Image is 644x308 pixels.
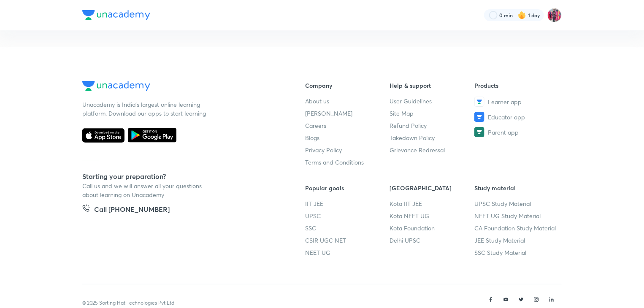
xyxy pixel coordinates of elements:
h6: Help & support [390,81,475,90]
span: Learner app [488,97,522,106]
h5: Starting your preparation? [82,171,278,181]
a: SSC Study Material [474,248,559,257]
h6: Popular goals [305,184,390,192]
a: User Guidelines [390,97,475,105]
a: Careers [305,121,390,130]
a: NEET UG [305,248,390,257]
a: Kota NEET UG [390,211,475,220]
a: Blogs [305,133,390,142]
img: Company Logo [82,81,150,91]
img: Company Logo [82,10,150,20]
a: Site Map [390,109,475,118]
a: Kota Foundation [390,224,475,232]
a: Takedown Policy [390,133,475,142]
a: Call [PHONE_NUMBER] [82,204,170,216]
h5: Call [PHONE_NUMBER] [94,204,170,216]
img: Archita Mittal [547,8,562,22]
a: UPSC Study Material [474,199,559,208]
a: Delhi UPSC [390,236,475,245]
a: UPSC [305,211,390,220]
a: Grievance Redressal [390,146,475,154]
a: Kota IIT JEE [390,199,475,208]
a: Privacy Policy [305,146,390,154]
span: Careers [305,121,326,130]
a: SSC [305,224,390,232]
img: Parent app [474,127,484,137]
a: CSIR UGC NET [305,236,390,245]
h6: Study material [474,184,559,192]
a: Parent app [474,127,559,137]
a: IIT JEE [305,199,390,208]
span: Parent app [488,128,519,137]
a: Terms and Conditions [305,158,390,167]
a: Educator app [474,112,559,122]
img: Educator app [474,112,484,122]
a: Learner app [474,97,559,107]
a: About us [305,97,390,105]
h6: Company [305,81,390,90]
img: Learner app [474,97,484,107]
a: [PERSON_NAME] [305,109,390,118]
p: Call us and we will answer all your questions about learning on Unacademy [82,181,209,199]
span: Educator app [488,113,525,122]
p: © 2025 Sorting Hat Technologies Pvt Ltd [82,299,174,307]
p: Unacademy is India’s largest online learning platform. Download our apps to start learning [82,100,209,118]
img: streak [518,11,526,19]
a: NEET UG Study Material [474,211,559,220]
h6: Products [474,81,559,90]
a: CA Foundation Study Material [474,224,559,232]
a: Refund Policy [390,121,475,130]
a: JEE Study Material [474,236,559,245]
a: Company Logo [82,81,278,93]
h6: [GEOGRAPHIC_DATA] [390,184,475,192]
